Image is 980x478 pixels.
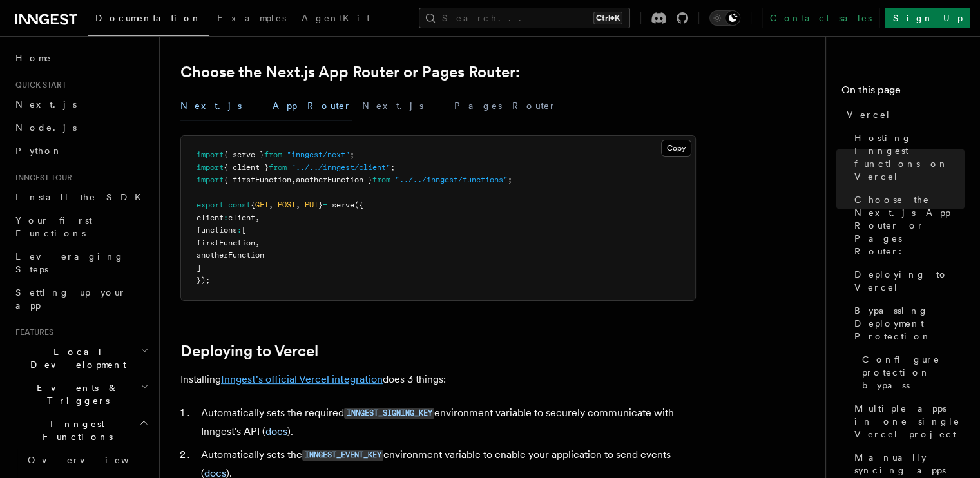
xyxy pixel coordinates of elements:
span: POST [278,200,296,209]
a: Home [10,46,151,70]
span: Events & Triggers [10,381,140,407]
span: firstFunction [197,238,255,247]
span: Documentation [95,13,202,23]
span: Next.js [15,99,77,110]
span: , [291,175,296,184]
button: Search...Ctrl+K [419,8,630,28]
span: Features [10,327,53,338]
code: INNGEST_SIGNING_KEY [344,408,434,419]
span: { [251,200,255,209]
a: Sign Up [885,8,970,28]
span: client [228,213,255,222]
span: import [197,175,224,184]
li: Automatically sets the required environment variable to securely communicate with Inngest's API ( ). [197,404,696,441]
span: Bypassing Deployment Protection [854,304,965,343]
a: docs [265,425,287,437]
a: Configure protection bypass [857,348,965,397]
button: Next.js - Pages Router [362,91,557,120]
span: anotherFunction } [296,175,372,184]
a: Leveraging Steps [10,245,151,281]
span: const [228,200,251,209]
span: PUT [305,200,318,209]
a: Choose the Next.js App Router or Pages Router: [180,63,520,81]
span: functions [197,225,237,234]
span: "../../inngest/functions" [395,175,508,184]
span: from [269,163,287,172]
span: from [264,150,282,159]
a: Your first Functions [10,209,151,245]
span: Examples [217,13,286,23]
span: ; [508,175,512,184]
a: Deploying to Vercel [180,342,318,360]
span: }); [197,276,210,285]
a: Setting up your app [10,281,151,317]
span: , [269,200,273,209]
span: Home [15,52,52,64]
span: } [318,200,323,209]
button: Toggle dark mode [709,10,740,26]
span: : [237,225,242,234]
a: Multiple apps in one single Vercel project [849,397,965,446]
a: Contact sales [762,8,879,28]
a: INNGEST_EVENT_KEY [302,448,383,461]
span: from [372,175,390,184]
span: Multiple apps in one single Vercel project [854,402,965,441]
span: : [224,213,228,222]
a: Examples [209,4,294,35]
span: ; [350,150,354,159]
span: Choose the Next.js App Router or Pages Router: [854,193,965,258]
a: Overview [23,448,151,472]
button: Inngest Functions [10,412,151,448]
span: ({ [354,200,363,209]
a: Deploying to Vercel [849,263,965,299]
a: Node.js [10,116,151,139]
span: , [255,213,260,222]
span: "../../inngest/client" [291,163,390,172]
span: Overview [28,455,160,465]
span: Inngest tour [10,173,72,183]
a: Bypassing Deployment Protection [849,299,965,348]
p: Installing does 3 things: [180,370,696,388]
a: Choose the Next.js App Router or Pages Router: [849,188,965,263]
a: Next.js [10,93,151,116]
button: Next.js - App Router [180,91,352,120]
span: client [197,213,224,222]
a: Vercel [841,103,965,126]
span: Local Development [10,345,140,371]
span: Configure protection bypass [862,353,965,392]
span: , [255,238,260,247]
span: Node.js [15,122,77,133]
span: "inngest/next" [287,150,350,159]
span: = [323,200,327,209]
button: Copy [661,140,691,157]
a: INNGEST_SIGNING_KEY [344,406,434,419]
span: { serve } [224,150,264,159]
h4: On this page [841,82,965,103]
span: Hosting Inngest functions on Vercel [854,131,965,183]
span: Inngest Functions [10,417,139,443]
span: Deploying to Vercel [854,268,965,294]
a: Install the SDK [10,186,151,209]
span: { client } [224,163,269,172]
a: Documentation [88,4,209,36]
span: GET [255,200,269,209]
span: [ [242,225,246,234]
span: Leveraging Steps [15,251,124,274]
span: AgentKit [302,13,370,23]
button: Local Development [10,340,151,376]
span: Setting up your app [15,287,126,311]
span: { firstFunction [224,175,291,184]
a: Inngest's official Vercel integration [221,373,383,385]
span: export [197,200,224,209]
span: ; [390,163,395,172]
span: import [197,150,224,159]
button: Events & Triggers [10,376,151,412]
span: Vercel [847,108,891,121]
span: serve [332,200,354,209]
a: Python [10,139,151,162]
span: Manually syncing apps [854,451,965,477]
span: , [296,200,300,209]
span: Install the SDK [15,192,149,202]
code: INNGEST_EVENT_KEY [302,450,383,461]
a: Hosting Inngest functions on Vercel [849,126,965,188]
